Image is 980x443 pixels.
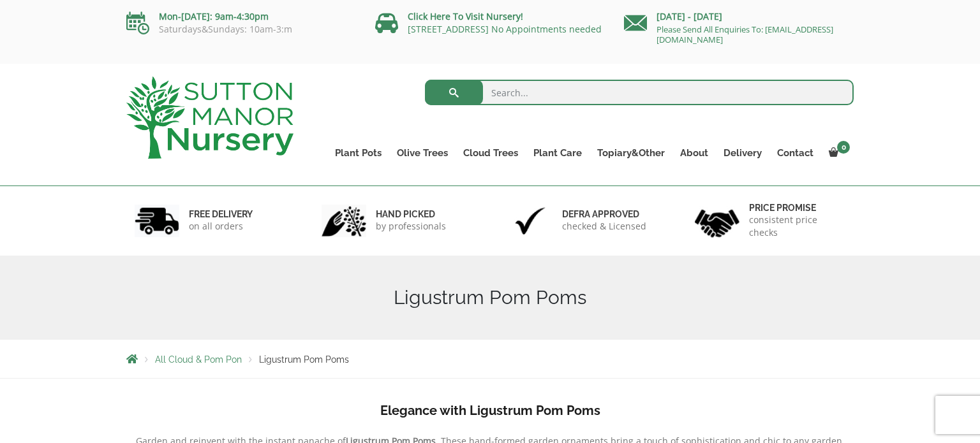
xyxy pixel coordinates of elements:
[769,144,821,162] a: Contact
[380,403,600,418] b: Elegance with Ligustrum Pom Poms
[749,202,846,214] h6: Price promise
[322,205,366,237] img: 2.jpg
[189,220,253,233] p: on all orders
[376,208,446,220] h6: hand picked
[590,144,672,162] a: Topiary&Other
[749,214,846,239] p: consistent price checks
[821,144,854,162] a: 0
[126,354,854,364] nav: Breadcrumbs
[126,76,293,159] img: logo
[126,286,854,309] h1: Ligustrum Pom Poms
[259,354,349,365] span: Ligustrum Pom Poms
[327,144,389,162] a: Plant Pots
[562,208,646,220] h6: Defra approved
[135,205,179,237] img: 1.jpg
[837,141,850,154] span: 0
[126,24,356,34] p: Saturdays&Sundays: 10am-3:m
[408,10,523,22] a: Click Here To Visit Nursery!
[624,9,854,24] p: [DATE] - [DATE]
[425,80,854,105] input: Search...
[695,201,739,240] img: 4.jpg
[155,354,242,365] a: All Cloud & Pom Pon
[389,144,456,162] a: Olive Trees
[716,144,769,162] a: Delivery
[657,24,833,45] a: Please Send All Enquiries To: [EMAIL_ADDRESS][DOMAIN_NAME]
[189,208,253,220] h6: FREE DELIVERY
[526,144,590,162] a: Plant Care
[408,23,602,35] a: [STREET_ADDRESS] No Appointments needed
[376,220,446,233] p: by professionals
[562,220,646,233] p: checked & Licensed
[672,144,716,162] a: About
[456,144,526,162] a: Cloud Trees
[508,205,553,237] img: 3.jpg
[126,9,356,24] p: Mon-[DATE]: 9am-4:30pm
